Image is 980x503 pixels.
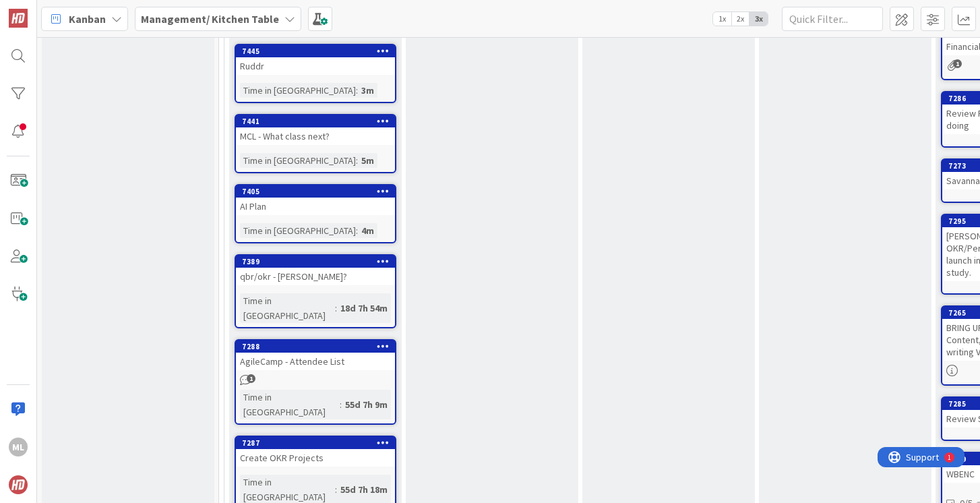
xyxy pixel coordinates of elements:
[340,397,342,412] span: :
[235,254,396,328] a: 7389qbr/okr - [PERSON_NAME]?Time in [GEOGRAPHIC_DATA]:18d 7h 54m
[358,83,377,98] div: 3m
[782,7,883,31] input: Quick Filter...
[235,114,396,173] a: 7441MCL - What class next?Time in [GEOGRAPHIC_DATA]:5m
[236,449,395,467] div: Create OKR Projects
[242,438,395,448] div: 7287
[236,341,395,370] div: 7288AgileCamp - Attendee List
[236,437,395,467] div: 7287Create OKR Projects
[70,5,73,16] div: 1
[242,342,395,351] div: 7288
[240,153,356,168] div: Time in [GEOGRAPHIC_DATA]
[356,83,358,98] span: :
[235,184,396,243] a: 7405AI PlanTime in [GEOGRAPHIC_DATA]:4m
[247,374,255,383] span: 1
[236,185,395,215] div: 7405AI Plan
[236,45,395,57] div: 7445
[356,153,358,168] span: :
[236,437,395,449] div: 7287
[9,438,28,456] div: ML
[242,117,395,126] div: 7441
[337,301,391,316] div: 18d 7h 54m
[141,12,279,26] b: Management/ Kitchen Table
[242,47,395,56] div: 7445
[9,9,28,28] img: Visit kanbanzone.com
[235,339,396,425] a: 7288AgileCamp - Attendee ListTime in [GEOGRAPHIC_DATA]:55d 7h 9m
[240,223,356,238] div: Time in [GEOGRAPHIC_DATA]
[236,115,395,127] div: 7441
[358,153,377,168] div: 5m
[358,223,377,238] div: 4m
[9,475,28,494] img: avatar
[335,482,337,497] span: :
[236,256,395,285] div: 7389qbr/okr - [PERSON_NAME]?
[236,57,395,75] div: Ruddr
[236,341,395,353] div: 7288
[335,301,337,316] span: :
[240,83,356,98] div: Time in [GEOGRAPHIC_DATA]
[69,11,106,27] span: Kanban
[240,293,335,323] div: Time in [GEOGRAPHIC_DATA]
[337,482,391,497] div: 55d 7h 18m
[236,198,395,215] div: AI Plan
[28,2,61,18] span: Support
[236,45,395,75] div: 7445Ruddr
[235,44,396,103] a: 7445RuddrTime in [GEOGRAPHIC_DATA]:3m
[236,256,395,268] div: 7389
[236,115,395,145] div: 7441MCL - What class next?
[731,12,749,26] span: 2x
[240,390,340,419] div: Time in [GEOGRAPHIC_DATA]
[713,12,731,26] span: 1x
[953,59,962,68] span: 1
[236,185,395,198] div: 7405
[749,12,768,26] span: 3x
[342,397,391,412] div: 55d 7h 9m
[242,257,395,266] div: 7389
[236,127,395,145] div: MCL - What class next?
[356,223,358,238] span: :
[242,187,395,196] div: 7405
[236,353,395,370] div: AgileCamp - Attendee List
[236,268,395,285] div: qbr/okr - [PERSON_NAME]?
